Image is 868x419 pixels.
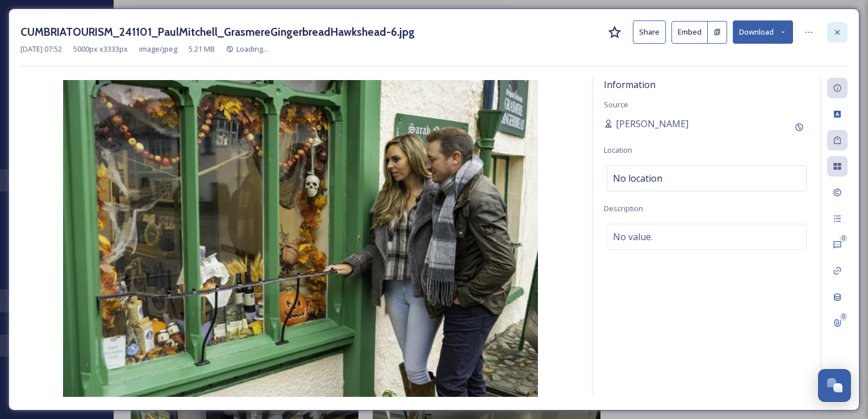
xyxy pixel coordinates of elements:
button: Download [733,20,793,44]
span: Source [604,99,628,110]
span: Information [604,78,656,91]
span: Description [604,203,643,213]
div: 0 [840,234,848,242]
span: No value. [613,230,653,244]
span: image/jpeg [139,44,177,55]
span: [DATE] 07:52 [20,44,62,55]
span: Loading... [236,44,268,54]
button: Share [633,20,666,44]
span: 5000 px x 3333 px [73,44,128,55]
h3: CUMBRIATOURISM_241101_PaulMitchell_GrasmereGingerbreadHawkshead-6.jpg [20,24,415,40]
button: Open Chat [818,369,851,402]
span: 5.21 MB [189,44,215,55]
span: [PERSON_NAME] [616,117,688,131]
span: Location [604,145,632,155]
span: No location [613,171,662,185]
img: 4940f12d-10df-4f90-a2e6-bad36498061a.jpg [20,80,581,397]
div: 0 [840,313,848,321]
button: Embed [671,21,708,44]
